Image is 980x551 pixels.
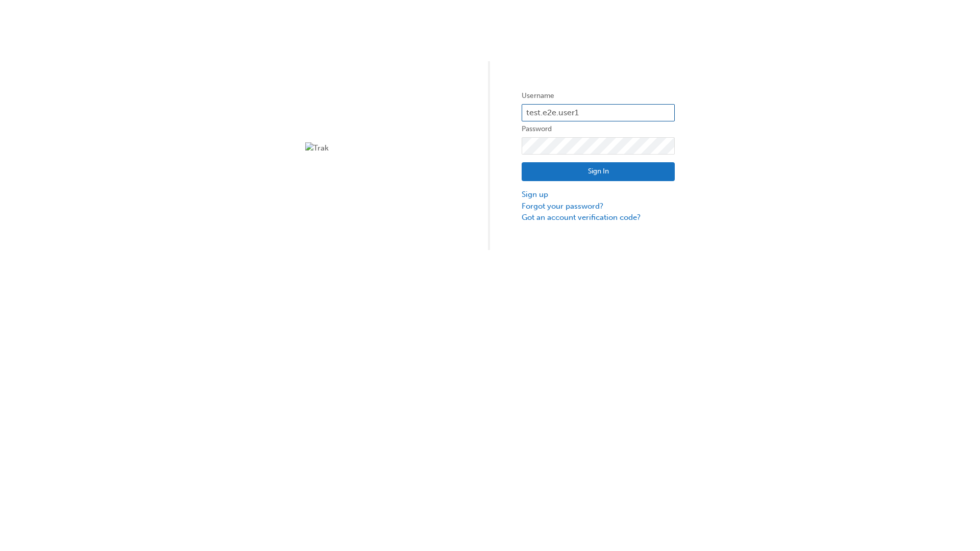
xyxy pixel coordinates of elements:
[305,142,458,154] img: Trak
[522,189,675,201] a: Sign up
[522,162,675,182] button: Sign In
[522,90,675,102] label: Username
[522,201,675,212] a: Forgot your password?
[522,123,675,135] label: Password
[522,104,675,121] input: Username
[522,212,675,223] a: Got an account verification code?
